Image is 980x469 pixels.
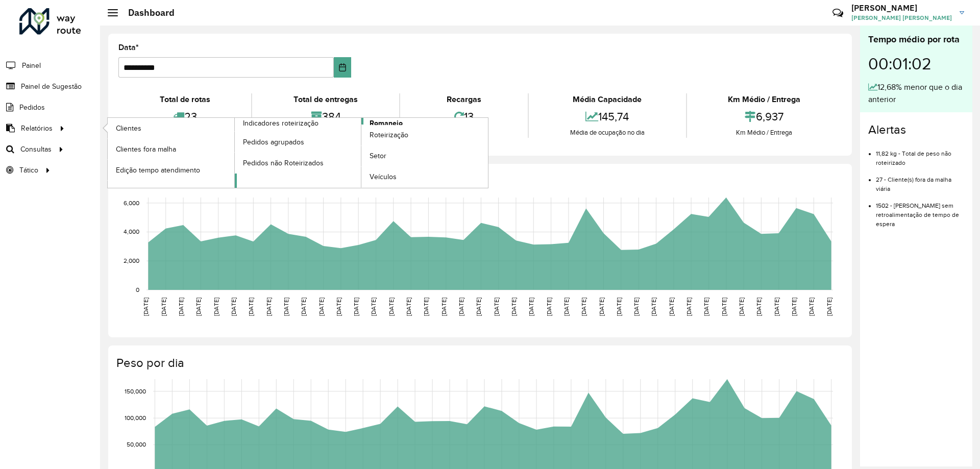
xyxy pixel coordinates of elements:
[116,356,842,371] h4: Peso por dia
[318,298,325,316] text: [DATE]
[650,298,657,316] text: [DATE]
[195,298,202,316] text: [DATE]
[755,298,762,316] text: [DATE]
[335,298,342,316] text: [DATE]
[235,153,361,173] a: Pedidos não Roteirizados
[876,167,964,193] li: 27 - Cliente(s) fora da malha viária
[690,106,839,128] div: 6,937
[403,93,525,106] div: Recargas
[868,122,964,137] h4: Alertas
[370,298,377,316] text: [DATE]
[19,165,38,176] span: Tático
[19,102,45,113] span: Pedidos
[773,298,780,316] text: [DATE]
[440,298,447,316] text: [DATE]
[851,13,952,22] span: [PERSON_NAME] [PERSON_NAME]
[124,257,139,264] text: 2,000
[124,200,139,206] text: 6,000
[248,298,254,316] text: [DATE]
[127,441,146,448] text: 50,000
[20,144,52,155] span: Consultas
[213,298,219,316] text: [DATE]
[685,298,692,316] text: [DATE]
[178,298,184,316] text: [DATE]
[121,93,249,106] div: Total de rotas
[353,298,359,316] text: [DATE]
[403,106,525,128] div: 13
[423,298,429,316] text: [DATE]
[334,57,352,78] button: Choose Date
[361,146,488,166] a: Setor
[235,118,488,188] a: Romaneio
[235,132,361,152] a: Pedidos agrupados
[21,81,82,92] span: Painel de Sugestão
[868,81,964,106] div: 12,68% menor que o dia anterior
[598,298,605,316] text: [DATE]
[230,298,237,316] text: [DATE]
[475,298,482,316] text: [DATE]
[370,118,403,129] span: Romaneio
[531,93,683,106] div: Média Capacidade
[633,298,640,316] text: [DATE]
[283,298,289,316] text: [DATE]
[388,298,395,316] text: [DATE]
[125,414,146,421] text: 100,000
[510,298,517,316] text: [DATE]
[370,151,386,161] span: Setor
[160,298,167,316] text: [DATE]
[721,298,727,316] text: [DATE]
[528,298,534,316] text: [DATE]
[690,128,839,138] div: Km Médio / Entrega
[361,167,488,187] a: Veículos
[243,158,324,168] span: Pedidos não Roteirizados
[361,125,488,145] a: Roteirização
[405,298,412,316] text: [DATE]
[255,93,396,106] div: Total de entregas
[458,298,464,316] text: [DATE]
[243,118,318,129] span: Indicadores roteirização
[116,165,200,176] span: Edição tempo atendimento
[668,298,675,316] text: [DATE]
[108,118,361,188] a: Indicadores roteirização
[108,139,234,159] a: Clientes fora malha
[851,3,952,13] h3: [PERSON_NAME]
[265,298,272,316] text: [DATE]
[876,141,964,167] li: 11,82 kg - Total de peso não roteirizado
[827,2,849,24] a: Contato Rápido
[546,298,552,316] text: [DATE]
[868,46,964,81] div: 00:01:02
[690,93,839,106] div: Km Médio / Entrega
[738,298,745,316] text: [DATE]
[616,298,622,316] text: [DATE]
[121,106,249,128] div: 23
[124,229,139,235] text: 4,000
[563,298,570,316] text: [DATE]
[116,144,176,155] span: Clientes fora malha
[142,298,149,316] text: [DATE]
[370,171,397,182] span: Veículos
[116,123,141,134] span: Clientes
[108,160,234,180] a: Edição tempo atendimento
[370,130,408,140] span: Roteirização
[493,298,500,316] text: [DATE]
[531,128,683,138] div: Média de ocupação no dia
[118,7,175,18] h2: Dashboard
[826,298,832,316] text: [DATE]
[255,106,396,128] div: 384
[136,286,139,293] text: 0
[876,193,964,229] li: 1502 - [PERSON_NAME] sem retroalimentação de tempo de espera
[531,106,683,128] div: 145,74
[580,298,587,316] text: [DATE]
[125,388,146,394] text: 150,000
[108,118,234,138] a: Clientes
[21,123,53,134] span: Relatórios
[22,60,41,71] span: Painel
[118,41,139,54] label: Data
[243,137,304,147] span: Pedidos agrupados
[868,33,964,46] div: Tempo médio por rota
[808,298,815,316] text: [DATE]
[791,298,797,316] text: [DATE]
[703,298,709,316] text: [DATE]
[300,298,307,316] text: [DATE]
